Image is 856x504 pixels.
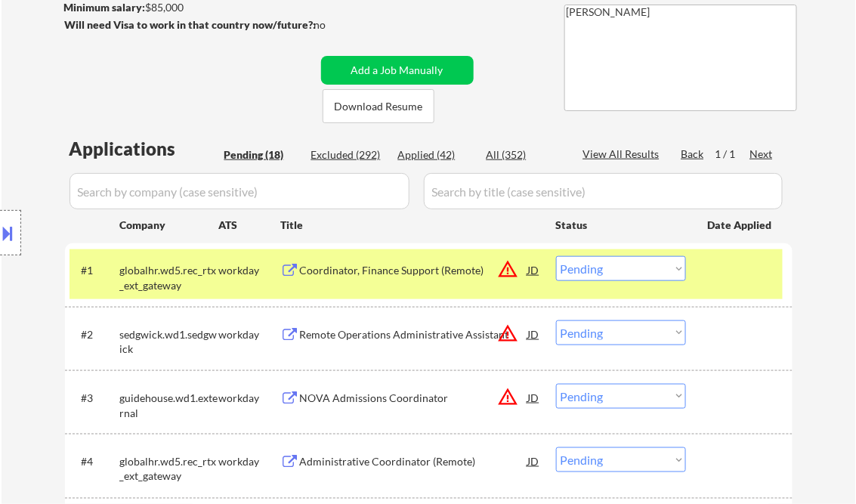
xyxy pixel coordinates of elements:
[583,147,664,162] div: View All Results
[120,454,219,484] div: globalhr.wd5.rec_rtx_ext_gateway
[498,323,519,344] button: warning_amber
[82,454,108,469] div: #4
[681,147,706,162] div: Back
[281,218,542,233] div: Title
[300,327,528,342] div: Remote Operations Administrative Assistant
[556,211,686,238] div: Status
[65,18,317,31] strong: Will need Visa to work in that country now/future?:
[300,391,528,406] div: NOVA Admissions Coordinator
[527,447,542,475] div: JD
[300,263,528,278] div: Coordinator, Finance Support (Remote)
[82,391,108,406] div: #3
[498,386,519,407] button: warning_amber
[398,147,474,162] div: Applied (42)
[750,147,774,162] div: Next
[314,17,357,32] div: no
[498,258,519,280] button: warning_amber
[708,218,774,233] div: Date Applied
[64,1,146,14] strong: Minimum salary:
[527,384,542,411] div: JD
[323,89,434,123] button: Download Resume
[300,454,528,469] div: Administrative Coordinator (Remote)
[120,391,219,420] div: guidehouse.wd1.external
[527,320,542,348] div: JD
[487,147,562,162] div: All (352)
[219,454,281,469] div: workday
[219,391,281,406] div: workday
[311,147,387,162] div: Excluded (292)
[424,173,783,209] input: Search by title (case sensitive)
[715,147,750,162] div: 1 / 1
[321,56,474,85] button: Add a Job Manually
[527,256,542,283] div: JD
